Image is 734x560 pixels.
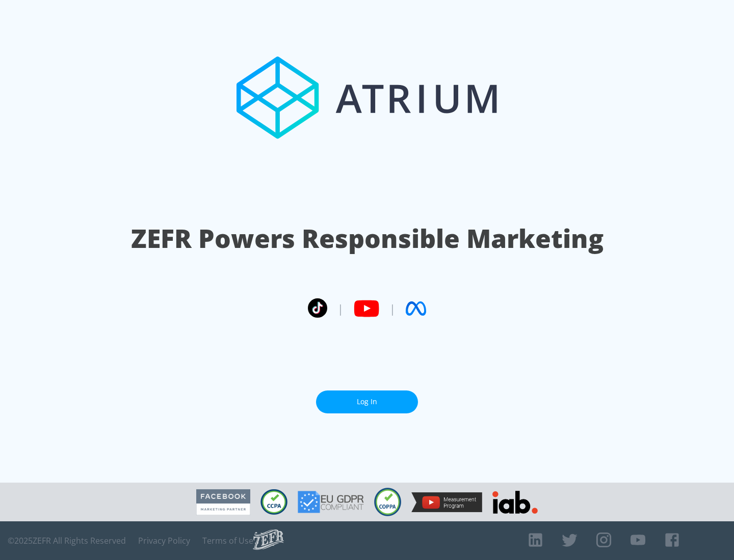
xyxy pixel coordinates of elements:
img: GDPR Compliant [298,491,364,513]
span: © 2025 ZEFR All Rights Reserved [8,536,126,546]
span: | [337,301,344,316]
a: Terms of Use [202,536,253,546]
img: YouTube Measurement Program [411,492,482,512]
a: Privacy Policy [138,536,190,546]
span: | [389,301,396,316]
h1: ZEFR Powers Responsible Marketing [131,221,604,256]
img: IAB [492,491,538,514]
img: COPPA Compliant [374,488,401,516]
img: Facebook Marketing Partner [196,489,250,515]
a: Log In [316,390,418,413]
img: CCPA Compliant [260,489,287,515]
